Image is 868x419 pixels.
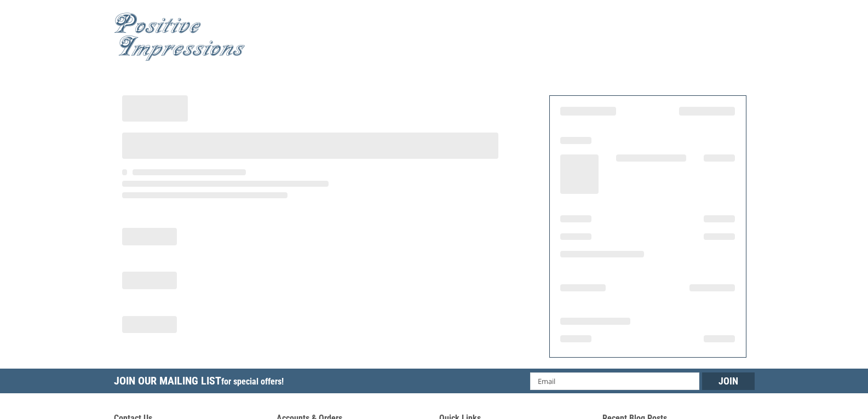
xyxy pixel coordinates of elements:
[114,13,245,61] img: Positive Impressions
[702,372,755,390] input: Join
[221,376,284,387] span: for special offers!
[114,369,289,397] h5: Join Our Mailing List
[530,372,699,390] input: Email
